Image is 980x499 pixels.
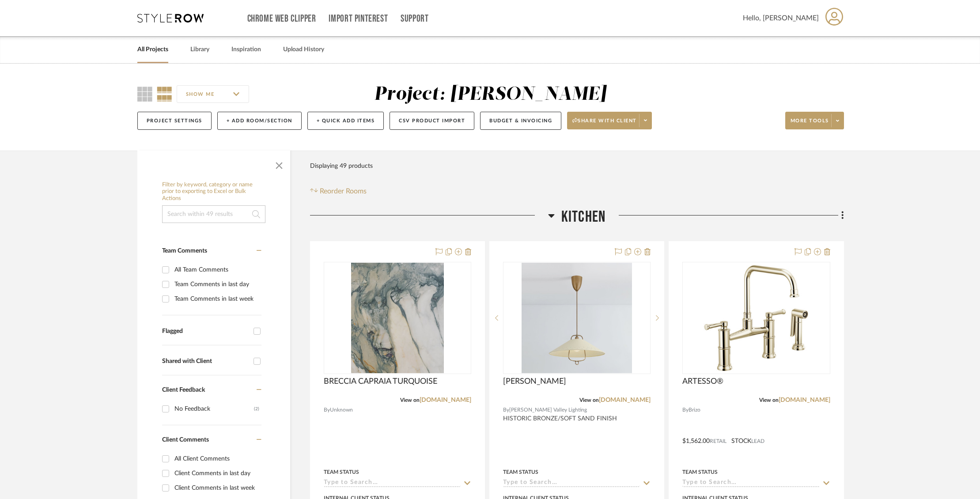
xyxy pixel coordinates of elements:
[401,15,428,23] a: Support
[390,112,474,130] button: CSV Product Import
[785,112,844,129] button: More tools
[247,15,316,23] a: Chrome Web Clipper
[567,112,652,129] button: Share with client
[330,406,353,414] span: Unknown
[420,397,471,403] a: [DOMAIN_NAME]
[682,468,718,476] div: Team Status
[137,44,168,56] a: All Projects
[689,406,700,414] span: Brizo
[503,468,538,476] div: Team Status
[400,397,420,403] span: View on
[320,186,367,197] span: Reorder Rooms
[682,377,723,386] span: ARTESSO®
[759,397,779,403] span: View on
[503,406,509,414] span: By
[217,112,302,130] button: + Add Room/Section
[682,406,689,414] span: By
[561,208,605,227] span: Kitchen
[599,397,651,403] a: [DOMAIN_NAME]
[503,479,640,488] input: Type to Search…
[791,117,829,131] span: More tools
[254,402,259,416] div: (2)
[310,186,367,197] button: Reorder Rooms
[270,155,288,173] button: Close
[509,406,587,414] span: [PERSON_NAME] Valley Lighting
[174,452,259,466] div: All Client Comments
[579,397,599,403] span: View on
[779,397,830,403] a: [DOMAIN_NAME]
[174,292,259,306] div: Team Comments in last week
[572,117,637,131] span: Share with client
[743,13,819,23] span: Hello, [PERSON_NAME]
[162,181,265,202] h6: Filter by keyword, category or name prior to exporting to Excel or Bulk Actions
[162,387,205,393] span: Client Feedback
[174,481,259,495] div: Client Comments in last week
[174,466,259,480] div: Client Comments in last day
[307,112,384,130] button: + Quick Add Items
[190,44,209,56] a: Library
[162,248,207,254] span: Team Comments
[374,85,606,104] div: Project: [PERSON_NAME]
[162,358,249,365] div: Shared with Client
[503,377,566,386] span: [PERSON_NAME]
[162,328,249,335] div: Flagged
[480,112,561,130] button: Budget & Invoicing
[324,468,359,476] div: Team Status
[324,406,330,414] span: By
[174,277,259,291] div: Team Comments in last day
[231,44,261,56] a: Inspiration
[701,263,811,373] img: ARTESSO®
[162,437,209,443] span: Client Comments
[283,44,324,56] a: Upload History
[174,402,254,416] div: No Feedback
[682,479,819,488] input: Type to Search…
[329,15,388,23] a: Import Pinterest
[162,205,265,223] input: Search within 49 results
[351,263,444,373] img: BRECCIA CAPRAIA TURQUOISE
[324,377,437,386] span: BRECCIA CAPRAIA TURQUOISE
[522,263,632,373] img: Pawley
[174,263,259,277] div: All Team Comments
[310,157,373,175] div: Displaying 49 products
[324,479,461,488] input: Type to Search…
[137,112,212,130] button: Project Settings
